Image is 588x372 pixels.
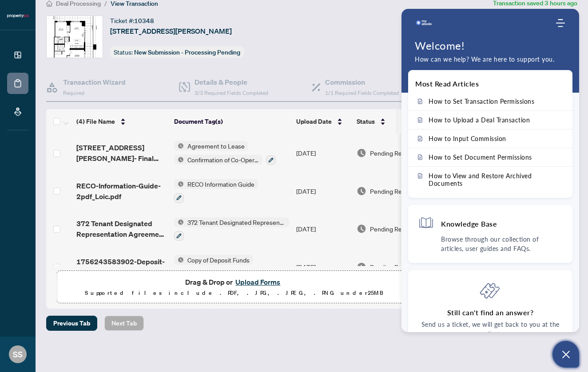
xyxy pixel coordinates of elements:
[415,14,433,32] span: Company logo
[46,0,52,7] span: home
[57,271,411,304] span: Drag & Drop orUpload FormsSupported files include .PDF, .JPG, .JPEG, .PNG under25MB
[370,224,414,234] span: Pending Review
[429,116,530,124] span: How to Upload a Deal Transaction
[353,109,429,134] th: Status
[174,179,184,189] img: Status Icon
[429,172,563,187] span: How to View and Restore Archived Documents
[174,141,276,165] button: Status IconAgreement to LeaseStatus IconConfirmation of Co-Operation
[73,109,171,134] th: (4) File Name
[76,180,167,202] span: RECO-Information-Guide-2pdf_Loic.pdf
[174,255,184,265] img: Status Icon
[63,288,406,298] p: Supported files include .PDF, .JPG, .JPEG, .PNG under 25 MB
[174,217,184,227] img: Status Icon
[174,141,184,151] img: Status Icon
[429,153,532,161] span: How to Set Document Permissions
[357,262,366,272] img: Document Status
[171,109,293,134] th: Document Tag(s)
[7,13,28,19] img: logo
[174,179,258,203] button: Status IconRECO Information Guide
[357,148,366,158] img: Document Status
[195,90,268,96] span: 3/3 Required Fields Completed
[293,134,353,172] td: [DATE]
[174,155,184,164] img: Status Icon
[134,17,154,25] span: 10348
[408,205,572,263] div: Knowledge BaseBrowse through our collection of articles, user guides and FAQs.
[370,186,414,196] span: Pending Review
[408,129,572,148] a: How to Input Commission
[325,90,399,96] span: 1/1 Required Fields Completed
[293,210,353,248] td: [DATE]
[552,341,579,368] button: Open asap
[184,179,258,189] span: RECO Information Guide
[184,255,253,265] span: Copy of Deposit Funds
[370,148,414,158] span: Pending Review
[293,109,353,134] th: Upload Date
[441,219,497,228] h4: Knowledge Base
[76,218,167,239] span: 372 Tenant Designated Representation Agreement -Loic pdf.pdf
[46,316,97,331] button: Previous Tab
[134,48,240,56] span: New Submission - Processing Pending
[296,117,332,126] span: Upload Date
[415,55,566,64] p: How can we help? We are here to support you.
[76,142,167,164] span: [STREET_ADDRESS][PERSON_NAME]- Final Signed Offer.pdf
[408,167,572,192] a: How to View and Restore Archived Documents
[185,276,283,288] span: Drag & Drop or
[184,155,262,164] span: Confirmation of Co-Operation
[555,19,566,27] div: Modules Menu
[184,217,289,227] span: 372 Tenant Designated Representation Agreement with Company Schedule A
[110,26,232,36] span: [STREET_ADDRESS][PERSON_NAME]
[429,98,534,105] span: How to Set Transaction Permissions
[415,39,566,52] h1: Welcome!
[47,16,103,58] img: IMG-C12358420_1.jpg
[357,117,375,126] span: Status
[174,255,253,279] button: Status IconCopy of Deposit Funds
[357,186,366,196] img: Document Status
[184,141,248,151] span: Agreement to Lease
[233,276,283,288] button: Upload Forms
[53,316,90,330] span: Previous Tab
[325,77,399,87] h4: Commission
[441,235,563,253] p: Browse through our collection of articles, user guides and FAQs.
[408,92,572,110] a: How to Set Transaction Permissions
[418,320,563,339] p: Send us a ticket, we will get back to you at the earliest.
[357,224,366,234] img: Document Status
[110,16,154,26] div: Ticket #:
[195,77,268,87] h4: Details & People
[76,117,115,126] span: (4) File Name
[370,262,414,272] span: Pending Review
[63,77,126,87] h4: Transaction Wizard
[447,308,534,317] h4: Still can't find an answer?
[13,348,23,360] span: SS
[110,46,244,58] div: Status:
[408,111,572,129] a: How to Upload a Deal Transaction
[104,316,144,331] button: Next Tab
[293,248,353,286] td: [DATE]
[415,14,433,32] img: logo
[174,217,289,241] button: Status Icon372 Tenant Designated Representation Agreement with Company Schedule A
[408,148,572,166] a: How to Set Document Permissions
[293,172,353,210] td: [DATE]
[429,135,506,142] span: How to Input Commission
[76,256,167,278] span: 1756243583902-Deposit-35Tubman-415.pdf
[63,90,84,96] span: Required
